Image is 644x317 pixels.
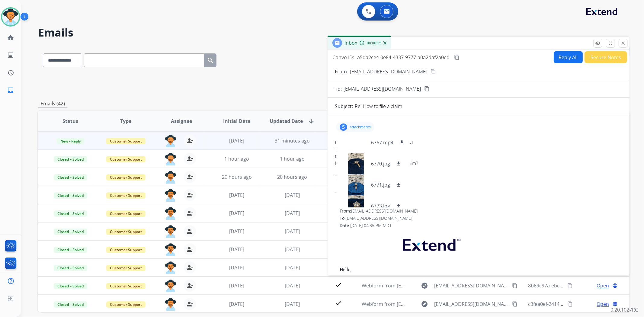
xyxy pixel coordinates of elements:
[351,208,418,214] span: [EMAIL_ADDRESS][DOMAIN_NAME]
[350,223,392,228] span: [DATE] 04:35 PM MDT
[54,174,87,181] span: Closed – Solved
[106,247,146,253] span: Customer Support
[106,192,146,199] span: Customer Support
[54,265,87,271] span: Closed – Solved
[285,264,300,271] span: [DATE]
[608,40,613,46] mat-icon: fullscreen
[350,68,427,75] p: [EMAIL_ADDRESS][DOMAIN_NAME]
[335,281,342,288] mat-icon: check
[38,27,630,39] h2: Emails
[229,210,244,216] span: [DATE]
[62,117,78,125] span: Status
[395,232,466,255] img: extend.png
[224,155,249,162] span: 1 hour ago
[186,137,194,144] mat-icon: person_remove
[285,246,300,253] span: [DATE]
[512,301,517,307] mat-icon: content_copy
[346,215,412,221] span: [EMAIL_ADDRESS][DOMAIN_NAME]
[54,301,87,308] span: Closed – Solved
[399,140,405,145] mat-icon: download
[186,210,194,217] mat-icon: person_remove
[57,138,84,144] span: New - Reply
[340,215,622,221] div: To:
[597,282,609,289] span: Open
[7,87,14,94] mat-icon: inbox
[186,264,194,271] mat-icon: person_remove
[350,125,371,130] p: attachments
[186,246,194,253] mat-icon: person_remove
[106,156,146,162] span: Customer Support
[186,228,194,235] mat-icon: person_remove
[431,69,436,74] mat-icon: content_copy
[335,189,622,196] div: - [PERSON_NAME]
[585,51,627,63] button: Secure Notes
[270,117,303,125] span: Updated Date
[54,210,87,217] span: Closed – Solved
[340,123,347,131] div: 5
[371,181,390,188] p: 6771.jpg
[229,137,244,144] span: [DATE]
[186,300,194,308] mat-icon: person_remove
[54,192,87,199] span: Closed – Solved
[7,52,14,59] mat-icon: list_alt
[285,192,300,198] span: [DATE]
[275,137,310,144] span: 31 minutes ago
[280,155,305,162] span: 1 hour ago
[434,282,508,289] span: [EMAIL_ADDRESS][DOMAIN_NAME]
[335,68,348,75] p: From:
[396,161,401,166] mat-icon: download
[335,160,622,196] div: Hello, can I get an update on my claim?
[106,229,146,235] span: Customer Support
[165,243,177,256] img: agent-avatar
[106,301,146,308] span: Customer Support
[223,117,250,125] span: Initial Date
[371,202,390,210] p: 6773.jpg
[421,300,428,308] mat-icon: explore
[362,282,499,289] span: Webform from [EMAIL_ADDRESS][DOMAIN_NAME] on [DATE]
[38,100,67,107] p: Emails (42)
[207,57,214,64] mat-icon: search
[106,265,146,271] span: Customer Support
[106,138,146,144] span: Customer Support
[612,283,618,288] mat-icon: language
[567,283,573,288] mat-icon: content_copy
[277,174,307,180] span: 20 hours ago
[620,40,626,46] mat-icon: close
[340,223,622,229] div: Date:
[610,306,638,313] p: 0.20.1027RC
[355,103,402,110] p: Re: How to file a claim
[371,160,390,167] p: 6770.jpg
[335,174,622,181] div: Thank you,
[54,283,87,289] span: Closed – Solved
[165,298,177,311] img: agent-avatar
[335,85,342,92] p: To:
[362,301,499,307] span: Webform from [EMAIL_ADDRESS][DOMAIN_NAME] on [DATE]
[335,154,622,160] div: Date:
[54,156,87,162] span: Closed – Solved
[229,246,244,253] span: [DATE]
[528,282,622,289] span: 8b69c97a-ebc9-43a2-915a-ae753e605eb1
[120,117,131,125] span: Type
[421,282,428,289] mat-icon: explore
[106,210,146,217] span: Customer Support
[285,210,300,216] span: [DATE]
[7,34,14,41] mat-icon: home
[186,282,194,289] mat-icon: person_remove
[165,171,177,184] img: agent-avatar
[308,117,315,125] mat-icon: arrow_downward
[229,264,244,271] span: [DATE]
[335,103,353,110] p: Subject:
[285,228,300,235] span: [DATE]
[597,300,609,308] span: Open
[165,207,177,220] img: agent-avatar
[54,247,87,253] span: Closed – Solved
[186,191,194,199] mat-icon: person_remove
[165,280,177,292] img: agent-avatar
[344,40,357,46] span: Inbox
[186,155,194,162] mat-icon: person_remove
[229,228,244,235] span: [DATE]
[106,283,146,289] span: Customer Support
[332,54,354,61] p: Convo ID:
[434,300,508,308] span: [EMAIL_ADDRESS][DOMAIN_NAME]
[7,69,14,76] mat-icon: history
